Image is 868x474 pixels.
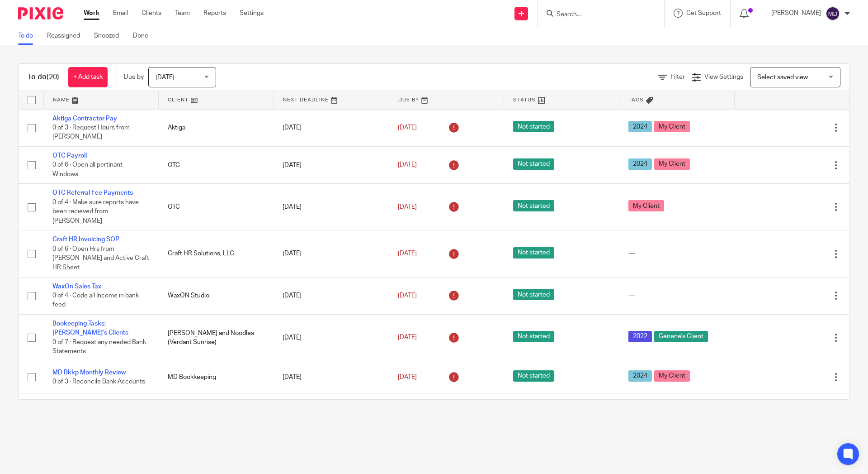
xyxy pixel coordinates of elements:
span: 0 of 6 · Open Hrs from [PERSON_NAME] and Active Craft HR Sheet [52,246,149,271]
a: WaxOn Sales Tax [52,283,101,290]
td: [DATE] [274,109,389,146]
a: OTC Referral Fee Payments [52,190,133,196]
h1: To do [28,72,59,82]
span: [DATE] [398,292,417,299]
span: [DATE] [156,74,175,81]
span: Not started [513,370,554,382]
span: 0 of 4 · Code all Income in bank feed [52,292,139,308]
td: Craft HR Solutions, LLC [159,230,274,277]
a: Settings [240,9,264,18]
td: [DATE] [274,184,389,230]
span: Get Support [686,10,721,16]
span: Not started [513,289,554,300]
span: [DATE] [398,204,417,210]
span: 2024 [628,121,652,132]
td: [DATE] [274,230,389,277]
span: 0 of 4 · Make sure reports have been recieved from [PERSON_NAME] [52,199,139,224]
img: Pixie [18,7,63,19]
span: 0 of 3 · Reconcile Bank Accounts [52,378,145,385]
a: Craft HR Invoicing SOP [52,236,119,243]
span: Tags [628,97,644,102]
a: + Add task [68,67,108,87]
span: 2022 [628,331,652,342]
td: OTC [159,146,274,183]
span: Not started [513,121,554,132]
span: 0 of 3 · Request Hours from [PERSON_NAME] [52,124,130,140]
span: View Settings [704,74,743,80]
p: [PERSON_NAME] [771,9,821,18]
td: Aktiga [159,393,274,431]
span: [DATE] [398,374,417,380]
td: [DATE] [274,361,389,393]
td: [DATE] [274,393,389,431]
span: 2024 [628,370,652,382]
input: Search [556,11,637,19]
div: --- [628,291,726,300]
a: Work [84,9,99,18]
a: Email [113,9,128,18]
a: Team [175,9,190,18]
span: 2024 [628,158,652,170]
td: OTC [159,184,274,230]
span: [DATE] [398,124,417,131]
td: [DATE] [274,315,389,361]
span: Not started [513,247,554,259]
a: Clients [142,9,161,18]
a: To do [18,27,40,45]
span: My Client [628,200,664,211]
div: --- [628,249,726,258]
a: Done [133,27,155,45]
span: (20) [47,73,59,81]
span: 0 of 7 · Request any needed Bank Statements [52,339,146,355]
span: Not started [513,158,554,170]
span: 0 of 6 · Open all pertinant Windows [52,162,123,178]
span: Filter [670,74,685,80]
a: MD Bkkp Monthly Review [52,369,126,376]
td: WaxON Studio [159,277,274,314]
a: Bookeeping Tasks: [PERSON_NAME]'s Clients [52,321,128,336]
span: Genene's Client [654,331,708,342]
img: svg%3E [826,6,840,21]
td: [PERSON_NAME] and Noodles (Verdant Sunrise) [159,315,274,361]
span: [DATE] [398,162,417,168]
span: [DATE] [398,250,417,257]
span: My Client [654,121,690,132]
td: [DATE] [274,277,389,314]
span: My Client [654,158,690,170]
a: Snoozed [94,27,126,45]
a: OTC Payroll [52,153,87,159]
span: Select saved view [757,74,808,81]
a: Reassigned [47,27,87,45]
span: Not started [513,200,554,211]
td: [DATE] [274,146,389,183]
p: Due by [124,72,144,81]
td: MD Bookkeeping [159,361,274,393]
span: [DATE] [398,335,417,341]
a: Aktiga Contractor Pay [52,115,117,122]
td: Aktiga [159,109,274,146]
a: Reports [203,9,226,18]
span: My Client [654,370,690,382]
span: Not started [513,331,554,342]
